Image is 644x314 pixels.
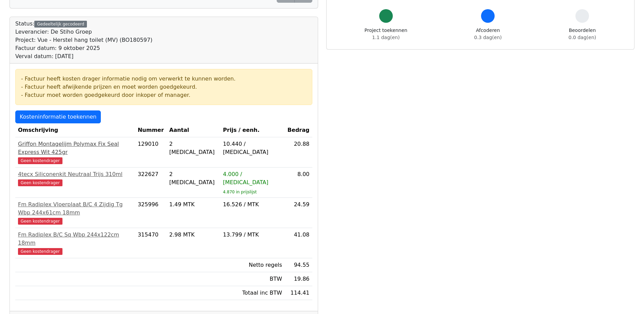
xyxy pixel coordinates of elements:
[18,200,132,225] a: Fm Radiplex Vloerplaat B/C 4 Zijdig Tg Wbp 244x61cm 18mmGeen kostendrager
[169,140,218,156] div: 2 [MEDICAL_DATA]
[18,170,132,187] a: 4tecx Siliconenkit Neutraal Trijs 310mlGeen kostendrager
[220,286,285,300] td: Totaal inc BTW
[18,248,62,255] span: Geen kostendrager
[135,168,167,198] td: 322627
[220,272,285,286] td: BTW
[21,91,307,99] div: - Factuur moet worden goedgekeurd door inkoper of manager.
[223,140,282,156] div: 10.440 / [MEDICAL_DATA]
[18,157,62,164] span: Geen kostendrager
[135,228,167,258] td: 315470
[15,52,152,60] div: Verval datum: [DATE]
[18,170,132,178] div: 4tecx Siliconenkit Neutraal Trijs 310ml
[18,218,62,225] span: Geen kostendrager
[474,27,502,41] div: Afcoderen
[569,35,596,40] span: 0.0 dag(en)
[18,179,62,186] span: Geen kostendrager
[169,170,218,187] div: 2 [MEDICAL_DATA]
[285,286,312,300] td: 114.41
[167,123,220,137] th: Aantal
[223,231,282,239] div: 13.799 / MTK
[34,21,87,28] div: Gedeeltelijk gecodeerd
[15,110,101,123] a: Kosteninformatie toekennen
[15,123,135,137] th: Omschrijving
[18,200,132,217] div: Fm Radiplex Vloerplaat B/C 4 Zijdig Tg Wbp 244x61cm 18mm
[18,231,132,255] a: Fm Radiplex B/C Sq Wbp 244x122cm 18mmGeen kostendrager
[220,258,285,272] td: Netto regels
[15,28,152,36] div: Leverancier: De Stiho Groep
[285,198,312,228] td: 24.59
[372,35,400,40] span: 1.1 dag(en)
[15,20,152,60] div: Status:
[223,200,282,209] div: 16.526 / MTK
[169,231,218,239] div: 2.98 MTK
[285,123,312,137] th: Bedrag
[21,83,307,91] div: - Factuur heeft afwijkende prijzen en moet worden goedgekeurd.
[135,137,167,168] td: 129010
[18,140,132,156] div: Griffon Montagelijm Polymax Fix Seal Express Wit 425gr
[18,140,132,164] a: Griffon Montagelijm Polymax Fix Seal Express Wit 425grGeen kostendrager
[18,231,132,247] div: Fm Radiplex B/C Sq Wbp 244x122cm 18mm
[21,75,307,83] div: - Factuur heeft kosten drager informatie nodig om verwerkt te kunnen worden.
[135,198,167,228] td: 325996
[285,272,312,286] td: 19.86
[135,123,167,137] th: Nummer
[365,27,407,41] div: Project toekennen
[223,170,282,187] div: 4.000 / [MEDICAL_DATA]
[474,35,502,40] span: 0.3 dag(en)
[285,258,312,272] td: 94.55
[285,228,312,258] td: 41.08
[15,44,152,52] div: Factuur datum: 9 oktober 2025
[285,137,312,168] td: 20.88
[169,200,218,209] div: 1.49 MTK
[285,168,312,198] td: 8.00
[15,36,152,44] div: Project: Vue - Herstel hang toilet (MV) (BO180597)
[569,27,596,41] div: Beoordelen
[223,190,257,194] sub: 4.870 in prijslijst
[220,123,285,137] th: Prijs / eenh.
